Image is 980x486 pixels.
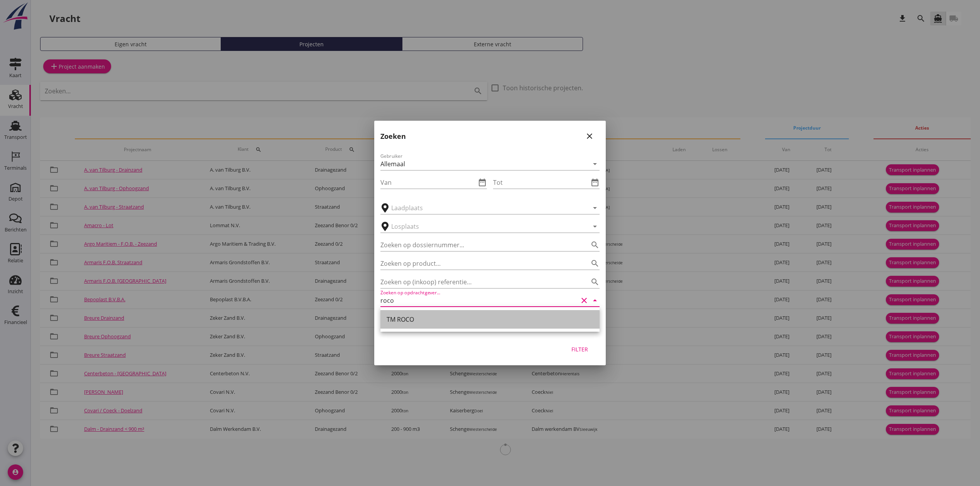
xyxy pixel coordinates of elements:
input: Zoeken op dossiernummer... [380,239,578,251]
input: Tot [493,176,589,189]
div: Allemaal [380,160,405,167]
i: date_range [478,178,487,187]
div: TM ROCO [387,315,593,324]
i: date_range [590,178,600,187]
input: Zoeken op (inkoop) referentie… [380,276,578,288]
input: Losplaats [391,220,578,233]
i: arrow_drop_down [590,159,600,169]
i: close [585,132,594,141]
i: search [590,259,600,268]
i: search [590,240,600,250]
input: Zoeken op opdrachtgever... [380,294,578,307]
input: Van [380,176,476,189]
button: Filter [563,342,596,356]
h2: Zoeken [380,131,406,142]
i: arrow_drop_down [590,222,600,231]
i: clear [580,296,589,305]
input: Zoeken op product... [380,257,578,270]
input: Laadplaats [391,202,578,214]
i: search [590,277,600,287]
div: Filter [569,345,590,353]
i: arrow_drop_down [590,203,600,213]
i: arrow_drop_down [590,296,600,305]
